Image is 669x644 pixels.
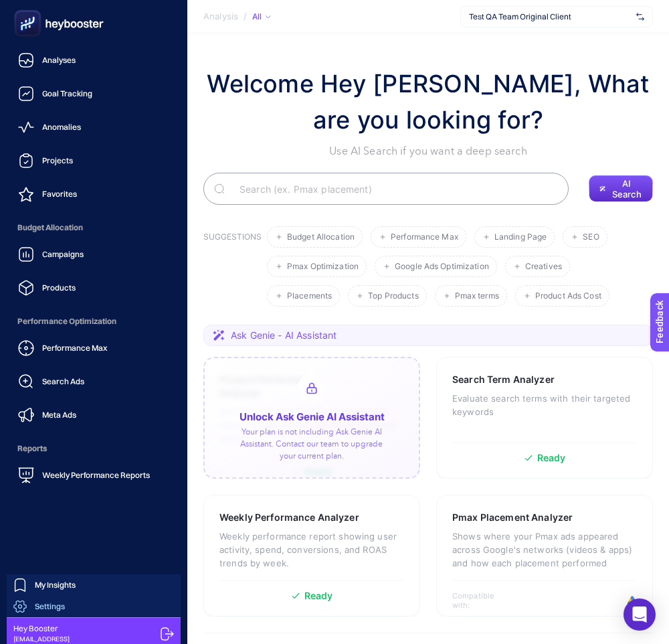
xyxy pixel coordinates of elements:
a: Weekly Performance AnalyzerWeekly performance report showing user activity, spend, conversions, a... [203,495,420,617]
span: Performance Optimization [11,308,177,335]
span: Budget Allocation [11,214,177,241]
p: Shows where your Pmax ads appeared across Google's networks (videos & apps) and how each placemen... [452,530,637,570]
span: Reports [11,435,177,462]
a: Meta Ads [11,402,177,428]
input: Search [229,170,558,208]
a: Campaigns [11,241,177,268]
h3: Pmax Placement Analyzer [452,511,573,524]
span: / [244,11,247,21]
span: Unlock Ask Genie AI Assistant [240,411,385,424]
span: Landing Page [494,232,547,242]
a: Product Performance AnalyzerIdentify underperforming products and focus on high-converting items ... [203,357,420,479]
span: Meta Ads [42,410,76,420]
p: Evaluate search terms with their targeted keywords [452,392,637,418]
span: Google Ads Optimization [395,262,489,272]
span: Hey Booster [13,623,70,634]
span: Projects [42,155,73,166]
span: Ready [304,591,333,600]
span: Ready [537,453,566,463]
span: Performance Max [42,343,107,353]
span: Creatives [525,262,562,272]
a: Products [11,274,177,301]
span: My Insights [35,580,76,590]
span: Product Ads Cost [535,291,601,301]
span: Favorites [42,189,77,199]
p: Your plan is not including Ask Genie AI Assistant. Contact our team to upgrade your current plan. [235,426,389,462]
span: Pmax Optimization [287,262,359,272]
a: Search Term AnalyzerEvaluate search terms with their targeted keywordsReady [436,357,653,479]
span: Pmax terms [455,291,499,301]
a: Pmax Placement AnalyzerShows where your Pmax ads appeared across Google's networks (videos & apps... [436,495,653,617]
span: Test QA Team Original Client [469,11,631,22]
span: Weekly Performance Reports [42,470,150,481]
span: [EMAIL_ADDRESS] [13,634,70,644]
p: Weekly performance report showing user activity, spend, conversions, and ROAS trends by week. [219,530,404,570]
img: svg%3e [636,10,644,23]
span: SEO [583,232,599,242]
a: Weekly Performance Reports [11,462,177,489]
p: Use AI Search if you want a deep search [203,143,653,159]
a: Performance Max [11,335,177,361]
span: AI Search [611,178,643,199]
a: Analyses [11,47,177,74]
span: Placements [287,291,332,301]
a: My Insights [7,574,181,596]
h3: Weekly Performance Analyzer [219,511,359,524]
div: All [252,11,271,22]
a: Anomalies [11,114,177,141]
a: Projects [11,147,177,174]
span: Campaigns [42,249,84,260]
h1: Welcome Hey [PERSON_NAME], What are you looking for? [203,66,653,138]
span: Analysis [203,11,238,22]
span: Search Ads [42,376,84,387]
span: Compatible with: [452,591,512,610]
span: Feedback [8,4,51,15]
span: Products [42,283,76,293]
span: Performance Max [391,232,458,242]
button: AI Search [589,175,653,202]
h3: SUGGESTIONS [203,232,262,307]
a: Goal Tracking [11,80,177,107]
a: Search Ads [11,368,177,395]
span: Settings [35,601,65,612]
h3: Search Term Analyzer [452,373,555,386]
a: Favorites [11,181,177,208]
span: Ask Genie - AI Assistant [231,329,337,342]
span: Goal Tracking [42,88,92,99]
a: Settings [7,596,181,617]
span: Analyses [42,55,76,66]
span: Anomalies [42,122,81,133]
span: Budget Allocation [287,232,355,242]
span: Top Products [368,291,418,301]
div: Open Intercom Messenger [624,598,656,631]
